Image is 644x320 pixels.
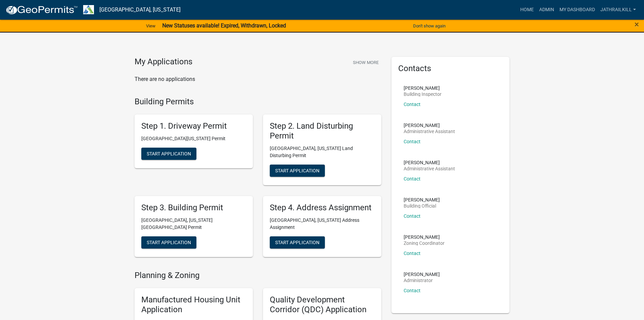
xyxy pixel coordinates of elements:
button: Don't show again [410,20,448,31]
p: [PERSON_NAME] [404,160,455,165]
button: Start Application [141,236,196,249]
p: [PERSON_NAME] [404,197,440,202]
p: Administrator [404,278,440,283]
a: Contact [404,102,421,107]
a: [GEOGRAPHIC_DATA], [US_STATE] [99,4,181,16]
p: Administrative Assistant [404,166,455,171]
h5: Manufactured Housing Unit Application [141,295,246,315]
a: My Dashboard [557,3,598,16]
img: Troup County, Georgia [83,5,94,14]
h5: Contacts [398,64,503,73]
p: [GEOGRAPHIC_DATA], [US_STATE] Land Disturbing Permit [270,145,375,159]
span: Start Application [275,168,319,173]
p: There are no applications [135,75,381,83]
p: [PERSON_NAME] [404,272,440,277]
button: Start Application [141,148,196,160]
p: [GEOGRAPHIC_DATA], [US_STATE] Address Assignment [270,217,375,231]
p: Building Inspector [404,92,442,97]
button: Close [635,20,639,28]
a: Contact [404,288,421,293]
span: Start Application [147,239,191,245]
a: Contact [404,139,421,144]
span: Start Application [147,151,191,156]
span: Start Application [275,239,319,245]
h4: My Applications [135,57,192,67]
a: Contact [404,251,421,256]
a: Contact [404,176,421,182]
p: [PERSON_NAME] [404,123,455,128]
strong: New Statuses available! Expired, Withdrawn, Locked [162,22,286,29]
p: [GEOGRAPHIC_DATA], [US_STATE][GEOGRAPHIC_DATA] Permit [141,217,246,231]
p: Zoning Coordinator [404,241,445,246]
a: Admin [536,3,557,16]
h4: Planning & Zoning [135,271,381,280]
button: Start Application [270,165,325,177]
span: × [635,20,639,29]
h5: Step 4. Address Assignment [270,203,375,213]
a: Contact [404,213,421,219]
h5: Quality Development Corridor (QDC) Application [270,295,375,315]
p: Building Official [404,204,440,208]
p: [PERSON_NAME] [404,86,442,90]
a: Home [518,3,536,16]
button: Show More [350,57,381,68]
button: Start Application [270,236,325,249]
h4: Building Permits [135,97,381,107]
h5: Step 1. Driveway Permit [141,121,246,131]
p: [GEOGRAPHIC_DATA][US_STATE] Permit [141,135,246,142]
p: [PERSON_NAME] [404,235,445,239]
h5: Step 2. Land Disturbing Permit [270,121,375,141]
h5: Step 3. Building Permit [141,203,246,213]
p: Administrative Assistant [404,129,455,134]
a: View [143,20,158,31]
a: Jathrailkill [598,3,639,16]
